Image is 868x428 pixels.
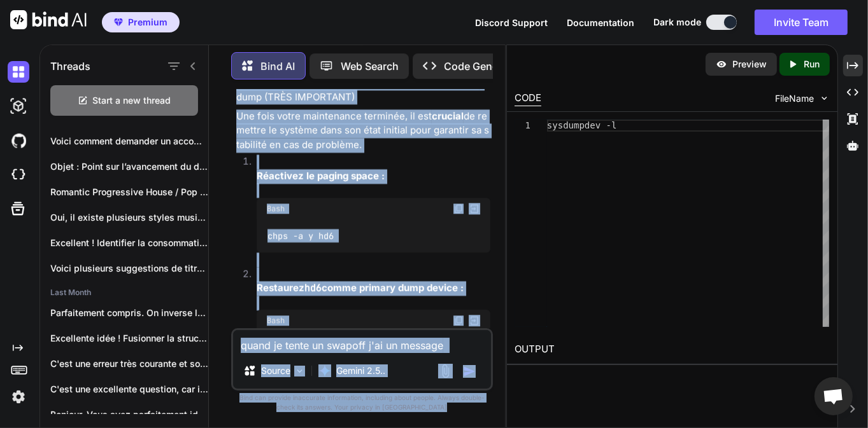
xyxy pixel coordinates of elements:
[40,287,208,298] h2: Last Month
[93,94,171,107] span: Start a new thread
[50,237,208,249] p: Excellent ! Identifier la consommation par thread...
[469,203,480,214] img: Open in Browser
[507,335,837,364] h2: OUTPUT
[469,315,480,326] img: Open in Browser
[318,364,331,377] img: Gemini 2.5 Pro
[515,91,541,106] div: CODE
[716,59,727,70] img: preview
[50,186,208,198] p: Romantic Progressive House / Pop Dance (soft...
[236,76,490,104] h4: Étape 5 : Réactiver et restaurer la configuration du dump (TRÈS IMPORTANT)
[50,160,208,173] p: Objet : Point sur l’avancement du dossier...
[732,58,767,71] p: Preview
[304,282,322,294] code: hd6
[755,10,848,35] button: Invite Team
[231,393,493,412] p: Bind can provide inaccurate information, including about people. Always double-check its answers....
[267,315,285,326] span: Bash
[50,307,208,319] p: Parfaitement compris. On inverse la recette :...
[8,61,29,83] img: darkChat
[267,204,285,214] span: Bash
[50,383,208,396] p: C'est une excellente question, car il n'existe...
[257,170,385,182] strong: Réactivez le paging space :
[444,59,521,74] p: Code Generator
[8,386,29,408] img: settings
[8,164,29,186] img: cloudideIcon
[8,95,29,117] img: darkAi-studio
[267,229,335,242] code: chps -a y hd6
[50,262,208,275] p: Voici plusieurs suggestions de titres basées sur...
[815,377,853,415] div: Ouvrir le chat
[453,315,464,326] img: copy
[261,364,290,377] p: Source
[804,58,820,71] p: Run
[294,366,305,376] img: Pick Models
[10,10,87,29] img: Bind AI
[775,92,814,105] span: FileName
[50,408,208,421] p: Bonjour, Vous avez parfaitement identifié le problème...
[102,12,180,32] button: premiumPremium
[336,364,385,377] p: Gemini 2.5..
[341,59,399,74] p: Web Search
[463,365,476,378] img: icon
[438,364,453,378] img: attachment
[50,357,208,370] p: C'est une erreur très courante et souvent...
[114,18,123,26] img: premium
[50,332,208,345] p: Excellente idée ! Fusionner la structure hypnotique...
[475,17,548,28] span: Discord Support
[236,109,490,153] p: Une fois votre maintenance terminée, il est de remettre le système dans son état initial pour gar...
[653,16,701,29] span: Dark mode
[567,17,634,28] span: Documentation
[453,204,464,214] img: copy
[432,110,464,122] strong: crucial
[50,211,208,224] p: Oui, il existe plusieurs styles musicaux "
[515,120,530,132] div: 1
[50,135,208,148] p: Voici comment demander un accompagnement par un...
[50,59,90,74] h1: Threads
[8,130,29,151] img: githubDark
[128,16,167,29] span: Premium
[260,59,295,74] p: Bind AI
[547,120,617,130] span: sysdumpdev -l
[475,16,548,29] button: Discord Support
[257,282,464,294] strong: Restaurez comme primary dump device :
[567,16,634,29] button: Documentation
[819,93,830,104] img: chevron down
